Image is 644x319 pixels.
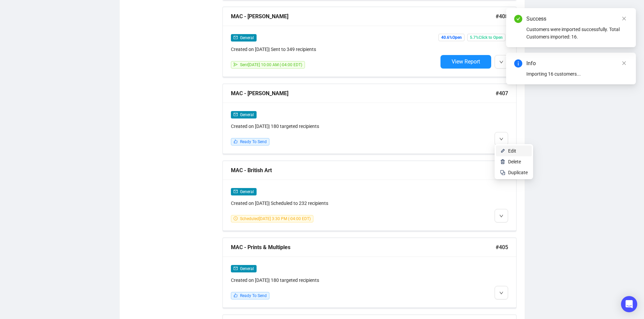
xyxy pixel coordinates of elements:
span: Ready To Send [240,293,267,298]
span: info-circle [514,59,522,68]
span: Ready To Send [240,139,267,144]
span: Scheduled [DATE] 3:30 PM (-04:00 EDT) [240,216,311,221]
button: View Report [440,55,491,69]
a: Close [620,15,628,22]
a: Close [620,59,628,67]
div: MAC - Prints & Multiples [231,243,496,251]
a: MAC - [PERSON_NAME]#407mailGeneralCreated on [DATE]| 180 targeted recipientslikeReady To Send [222,84,517,154]
span: down [499,291,503,295]
img: svg+xml;base64,PHN2ZyB4bWxucz0iaHR0cDovL3d3dy53My5vcmcvMjAwMC9zdmciIHdpZHRoPSIyNCIgaGVpZ2h0PSIyNC... [500,170,505,175]
span: like [234,139,238,143]
span: 40.6% Open [438,34,464,41]
span: General [240,35,254,40]
span: check-circle [514,15,522,23]
span: 5.7% Click to Open [467,34,505,41]
span: clock-circle [234,216,238,220]
div: Created on [DATE] | 180 targeted recipients [231,276,438,284]
span: down [499,137,503,141]
a: MAC - [PERSON_NAME]#408mailGeneralCreated on [DATE]| Sent to 349 recipientssendSent[DATE] 10:00 A... [222,7,517,77]
span: General [240,189,254,194]
span: General [240,112,254,117]
a: MAC - British Art#406mailGeneralCreated on [DATE]| Scheduled to 232 recipientsclock-circleSchedul... [222,161,517,231]
span: #407 [496,89,508,98]
div: Created on [DATE] | Sent to 349 recipients [231,46,438,53]
span: mail [234,266,238,270]
div: Created on [DATE] | 180 targeted recipients [231,123,438,130]
span: down [499,214,503,218]
span: Sent [DATE] 10:00 AM (-04:00 EDT) [240,62,302,67]
span: View Report [452,58,480,65]
a: MAC - Prints & Multiples#405mailGeneralCreated on [DATE]| 180 targeted recipientslikeReady To Send [222,238,517,308]
div: MAC - [PERSON_NAME] [231,89,496,98]
span: send [234,62,238,67]
span: mail [234,35,238,39]
div: MAC - British Art [231,166,496,175]
span: Duplicate [508,170,528,175]
img: svg+xml;base64,PHN2ZyB4bWxucz0iaHR0cDovL3d3dy53My5vcmcvMjAwMC9zdmciIHhtbG5zOnhsaW5rPSJodHRwOi8vd3... [500,148,505,154]
span: Delete [508,159,521,164]
div: Success [526,15,628,23]
div: Open Intercom Messenger [621,296,637,312]
span: mail [234,112,238,116]
div: Customers were imported successfully. Total Customers imported: 16. [526,26,628,41]
img: svg+xml;base64,PHN2ZyB4bWxucz0iaHR0cDovL3d3dy53My5vcmcvMjAwMC9zdmciIHhtbG5zOnhsaW5rPSJodHRwOi8vd3... [500,159,505,164]
span: like [234,293,238,297]
span: #405 [496,243,508,251]
span: Edit [508,148,516,154]
span: #408 [496,12,508,21]
div: MAC - [PERSON_NAME] [231,12,496,21]
div: Importing 16 customers... [526,70,628,78]
span: General [240,266,254,271]
div: Info [526,59,628,68]
span: close [622,61,626,65]
span: mail [234,189,238,193]
div: Created on [DATE] | Scheduled to 232 recipients [231,200,438,207]
span: close [622,16,626,21]
span: down [499,60,503,64]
